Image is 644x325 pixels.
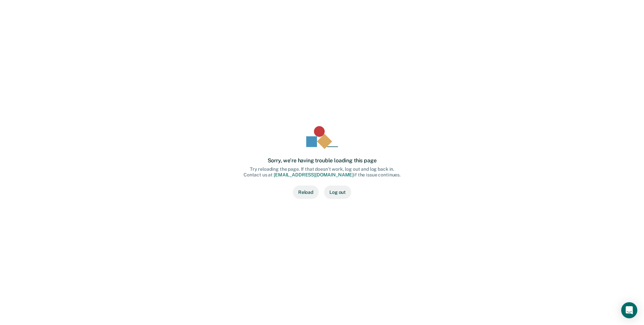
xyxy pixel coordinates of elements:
[293,185,319,199] button: Reload
[274,172,354,177] a: [EMAIL_ADDRESS][DOMAIN_NAME]
[324,185,351,199] button: Log out
[244,166,400,178] div: Try reloading the page. If that doesn’t work, log out and log back in. Contact us at if the issue...
[621,302,637,318] div: Open Intercom Messenger
[268,157,377,164] div: Sorry, we’re having trouble loading this page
